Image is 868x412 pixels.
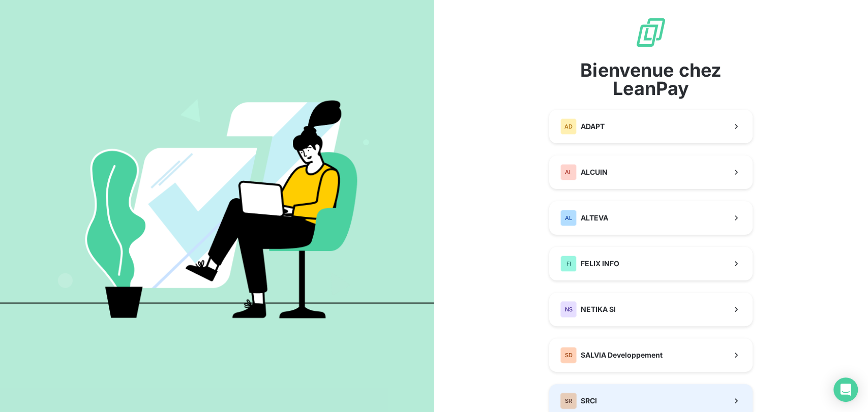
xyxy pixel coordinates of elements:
[549,155,753,189] button: ALALCUIN
[581,167,608,177] span: ALCUIN
[560,164,577,180] div: AL
[581,396,597,406] span: SRCI
[581,259,619,269] span: FELIX INFO
[581,121,605,132] span: ADAPT
[560,210,577,226] div: AL
[581,304,616,314] span: NETIKA SI
[560,393,577,409] div: SR
[549,201,753,235] button: ALALTEVA
[560,301,577,318] div: NS
[549,338,753,372] button: SDSALVIA Developpement
[581,213,608,223] span: ALTEVA
[560,347,577,363] div: SD
[581,350,663,360] span: SALVIA Developpement
[549,247,753,280] button: FIFELIX INFO
[549,61,753,98] span: Bienvenue chez LeanPay
[635,16,667,49] img: logo sigle
[560,256,577,272] div: FI
[549,293,753,326] button: NSNETIKA SI
[549,110,753,143] button: ADADAPT
[833,377,858,402] div: Open Intercom Messenger
[560,118,577,135] div: AD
